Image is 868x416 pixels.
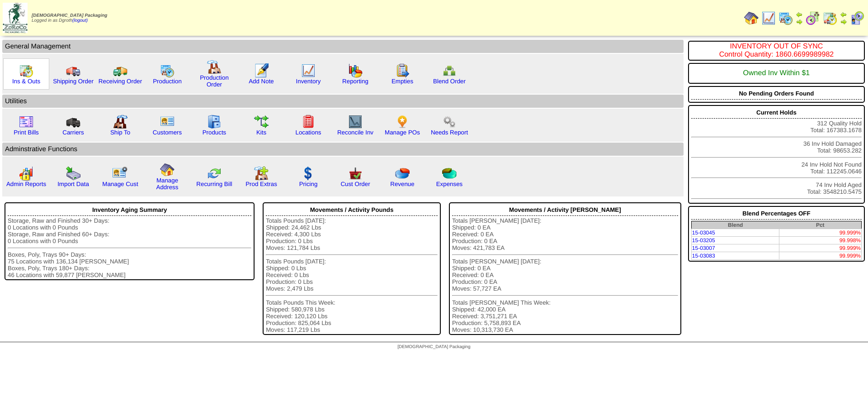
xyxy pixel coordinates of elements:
[691,107,862,119] div: Current Holds
[796,11,803,18] img: arrowleft.gif
[254,63,269,78] img: orders.gif
[254,166,269,181] img: prodextras.gif
[688,105,865,204] div: 312 Quality Hold Total: 167383.1678 36 Inv Hold Damaged Total: 98653.282 24 Inv Hold Not Found To...
[57,181,89,187] a: Import Data
[392,78,413,85] a: Empties
[160,163,175,177] img: home.gif
[744,11,759,25] img: home.gif
[254,115,269,129] img: workflow.gif
[8,204,251,216] div: Inventory Aging Summary
[112,166,129,181] img: managecust.png
[207,115,222,129] img: cabinet.gif
[113,115,127,129] img: factory2.gif
[442,63,457,78] img: network.png
[160,115,175,129] img: customers.gif
[796,18,803,25] img: arrowright.gif
[779,221,861,229] th: Pct
[840,18,847,25] img: arrowright.gif
[779,229,861,237] td: 99.999%
[395,63,410,78] img: workorder.gif
[295,129,321,136] a: Locations
[395,166,410,181] img: pie_chart.png
[823,11,837,25] img: calendarinout.gif
[390,181,414,187] a: Revenue
[806,11,820,25] img: calendarblend.gif
[779,244,861,252] td: 99.999%
[442,115,457,129] img: workflow.png
[53,78,94,85] a: Shipping Order
[342,78,368,85] a: Reporting
[431,129,468,136] a: Needs Report
[62,129,84,136] a: Carriers
[779,252,861,260] td: 99.999%
[196,181,232,187] a: Recurring Bill
[296,78,321,85] a: Inventory
[266,217,438,333] div: Totals Pounds [DATE]: Shipped: 24,462 Lbs Received: 4,300 Lbs Production: 0 Lbs Moves: 121,784 Lb...
[256,129,266,136] a: Kits
[12,78,40,85] a: Ins & Outs
[395,115,410,129] img: po.png
[66,63,80,78] img: truck.gif
[348,63,363,78] img: graph.gif
[207,166,222,181] img: reconcile.gif
[99,78,142,85] a: Receiving Order
[348,115,363,129] img: line_graph2.gif
[385,129,420,136] a: Manage POs
[153,78,182,85] a: Production
[156,177,179,191] a: Manage Address
[113,63,127,78] img: truck2.gif
[6,181,46,187] a: Admin Reports
[19,166,33,181] img: graph2.png
[249,78,274,85] a: Add Note
[245,181,277,187] a: Prod Extras
[266,204,438,216] div: Movements / Activity Pounds
[692,245,715,251] a: 15-03007
[2,40,684,53] td: General Management
[433,78,466,85] a: Blend Order
[840,11,847,18] img: arrowleft.gif
[850,11,864,25] img: calendarcustomer.gif
[779,237,861,244] td: 99.998%
[761,11,776,25] img: line_graph.gif
[452,217,678,333] div: Totals [PERSON_NAME] [DATE]: Shipped: 0 EA Received: 0 EA Production: 0 EA Moves: 421,783 EA Tota...
[301,115,316,129] img: locations.gif
[442,166,457,181] img: pie_chart2.png
[348,166,363,181] img: cust_order.png
[691,208,862,220] div: Blend Percentages OFF
[160,63,175,78] img: calendarprod.gif
[32,13,107,23] span: Logged in as Dgroth
[436,181,463,187] a: Expenses
[691,43,862,59] div: INVENTORY OUT OF SYNC Control Quantity: 1860.6699989982
[301,63,316,78] img: line_graph.gif
[692,237,715,244] a: 15-03205
[691,65,862,82] div: Owned Inv Within $1
[72,18,88,23] a: (logout)
[691,221,779,229] th: Blend
[301,166,316,181] img: dollar.gif
[19,63,33,78] img: calendarinout.gif
[19,115,33,129] img: invoice2.gif
[397,344,470,349] span: [DEMOGRAPHIC_DATA] Packaging
[340,181,370,187] a: Cust Order
[102,181,138,187] a: Manage Cust
[110,129,130,136] a: Ship To
[66,115,80,129] img: truck3.gif
[153,129,182,136] a: Customers
[207,60,222,74] img: factory.gif
[203,129,226,136] a: Products
[299,181,318,187] a: Pricing
[692,253,715,259] a: 15-03083
[3,3,28,33] img: zoroco-logo-small.webp
[2,95,684,108] td: Utilities
[452,204,678,216] div: Movements / Activity [PERSON_NAME]
[778,11,793,25] img: calendarprod.gif
[14,129,39,136] a: Print Bills
[32,13,107,18] span: [DEMOGRAPHIC_DATA] Packaging
[2,143,684,156] td: Adminstrative Functions
[691,88,862,100] div: No Pending Orders Found
[692,230,715,236] a: 15-03045
[8,217,251,278] div: Storage, Raw and Finished 30+ Days: 0 Locations with 0 Pounds Storage, Raw and Finished 60+ Days:...
[66,166,80,181] img: import.gif
[200,74,229,88] a: Production Order
[337,129,373,136] a: Reconcile Inv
